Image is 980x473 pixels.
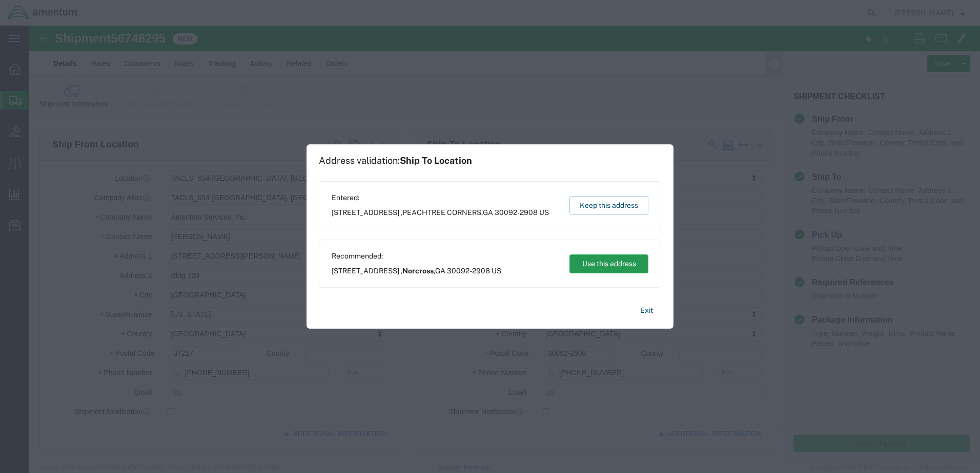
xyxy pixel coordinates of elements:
span: PEACHTREE CORNERS [402,208,481,217]
span: [STREET_ADDRESS] , , [332,266,501,276]
span: Ship To Location [400,155,472,166]
span: [STREET_ADDRESS] , , [332,207,549,218]
button: Keep this address [569,196,648,215]
span: 30092-2908 [447,267,490,275]
button: Use this address [569,254,648,273]
span: 30092-2908 [495,208,538,217]
h1: Address validation: [319,155,472,166]
span: Entered: [332,192,549,203]
span: GA [435,267,445,275]
span: Recommended: [332,251,501,262]
span: Norcross [402,267,434,275]
button: Exit [632,302,661,319]
span: GA [483,208,493,217]
span: US [539,208,549,217]
span: US [492,267,501,275]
